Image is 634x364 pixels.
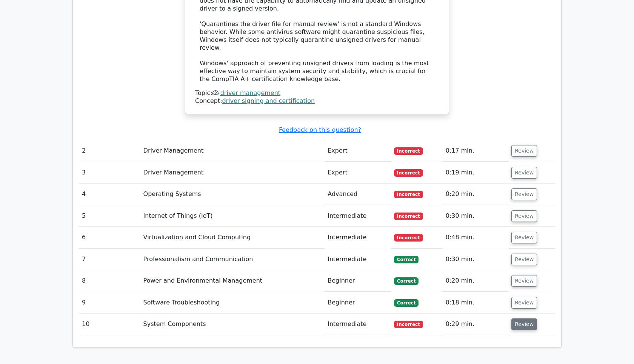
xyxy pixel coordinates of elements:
[511,297,537,309] button: Review
[394,169,423,177] span: Incorrect
[79,270,140,292] td: 8
[79,227,140,248] td: 6
[511,318,537,330] button: Review
[140,227,325,248] td: Virtualization and Cloud Computing
[279,126,361,133] a: Feedback on this question?
[394,213,423,220] span: Incorrect
[511,232,537,243] button: Review
[443,314,508,335] td: 0:29 min.
[443,270,508,292] td: 0:20 min.
[325,205,391,227] td: Intermediate
[394,256,419,263] span: Correct
[222,97,315,104] a: driver signing and certification
[79,162,140,184] td: 3
[140,270,325,292] td: Power and Environmental Management
[140,314,325,335] td: System Components
[140,162,325,184] td: Driver Management
[394,277,419,285] span: Correct
[325,227,391,248] td: Intermediate
[511,275,537,287] button: Review
[79,205,140,227] td: 5
[443,249,508,270] td: 0:30 min.
[511,210,537,222] button: Review
[220,89,280,96] a: driver management
[443,227,508,248] td: 0:48 min.
[394,147,423,155] span: Incorrect
[195,89,439,97] div: Topic:
[79,292,140,314] td: 9
[443,140,508,162] td: 0:17 min.
[511,145,537,157] button: Review
[325,140,391,162] td: Expert
[140,140,325,162] td: Driver Management
[394,234,423,242] span: Incorrect
[394,321,423,328] span: Incorrect
[325,292,391,314] td: Beginner
[443,205,508,227] td: 0:30 min.
[140,292,325,314] td: Software Troubleshooting
[443,292,508,314] td: 0:18 min.
[325,184,391,205] td: Advanced
[511,254,537,265] button: Review
[443,162,508,184] td: 0:19 min.
[195,97,439,105] div: Concept:
[325,249,391,270] td: Intermediate
[325,270,391,292] td: Beginner
[325,162,391,184] td: Expert
[79,249,140,270] td: 7
[79,314,140,335] td: 10
[511,167,537,179] button: Review
[140,249,325,270] td: Professionalism and Communication
[443,184,508,205] td: 0:20 min.
[140,184,325,205] td: Operating Systems
[394,299,419,307] span: Correct
[325,314,391,335] td: Intermediate
[140,205,325,227] td: Internet of Things (IoT)
[79,140,140,162] td: 2
[511,188,537,200] button: Review
[79,184,140,205] td: 4
[394,191,423,198] span: Incorrect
